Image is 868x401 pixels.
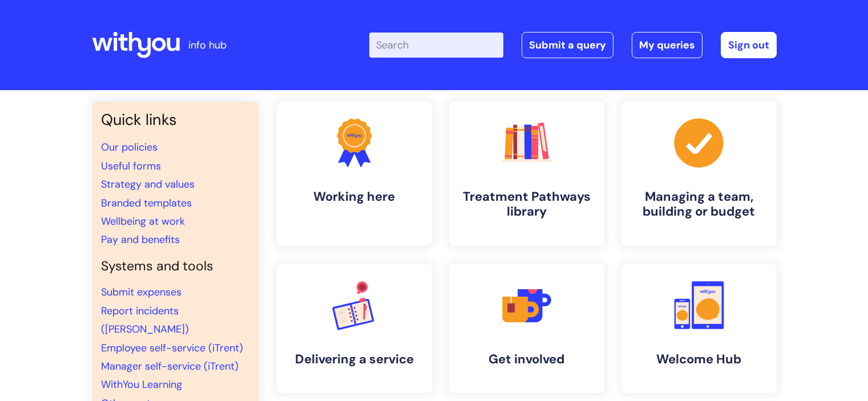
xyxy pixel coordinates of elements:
[632,32,703,58] a: My queries
[721,32,777,58] a: Sign out
[449,264,604,393] a: Get involved
[101,304,189,336] a: Report incidents ([PERSON_NAME])
[277,264,432,393] a: Delivering a service
[101,285,181,299] a: Submit expenses
[101,233,180,246] a: Pay and benefits
[286,189,423,204] h4: Working here
[458,352,595,367] h4: Get involved
[101,111,249,129] h3: Quick links
[101,378,182,391] a: WithYou Learning
[101,196,192,210] a: Branded templates
[631,352,768,367] h4: Welcome Hub
[101,359,239,373] a: Manager self-service (iTrent)
[188,36,227,54] p: info hub
[101,258,249,274] h4: Systems and tools
[631,189,768,220] h4: Managing a team, building or budget
[369,32,777,58] div: | -
[101,177,195,191] a: Strategy and values
[101,140,158,154] a: Our policies
[101,214,185,228] a: Wellbeing at work
[101,159,161,173] a: Useful forms
[101,341,243,355] a: Employee self-service (iTrent)
[449,102,604,246] a: Treatment Pathways library
[458,189,595,220] h4: Treatment Pathways library
[286,352,423,367] h4: Delivering a service
[621,102,777,246] a: Managing a team, building or budget
[522,32,613,58] a: Submit a query
[277,102,432,246] a: Working here
[369,33,503,58] input: Search
[621,264,777,393] a: Welcome Hub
